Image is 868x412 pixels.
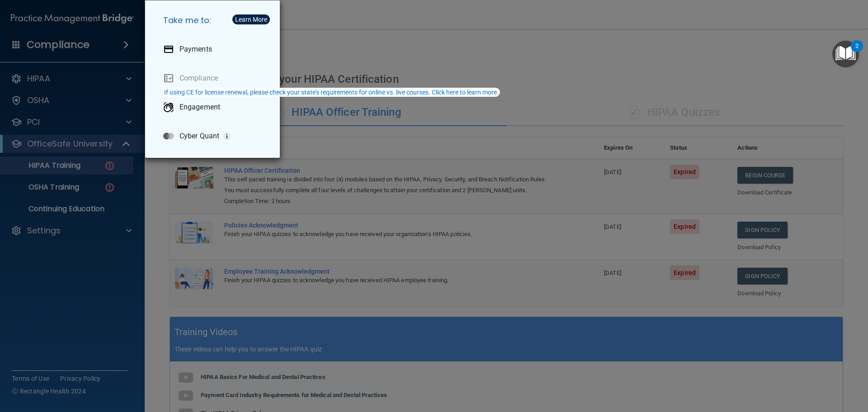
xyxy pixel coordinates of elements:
[832,41,859,67] button: Open Resource Center, 2 new notifications
[179,45,212,54] p: Payments
[156,95,273,120] a: Engagement
[179,132,219,141] p: Cyber Quant
[156,66,273,91] a: Compliance
[179,103,220,112] p: Engagement
[855,46,859,58] div: 2
[235,16,267,23] div: Learn More
[164,89,499,95] div: If using CE for license renewal, please check your state's requirements for online vs. live cours...
[163,88,500,97] button: If using CE for license renewal, please check your state's requirements for online vs. live cours...
[232,14,270,24] button: Learn More
[156,123,273,149] a: Cyber Quant
[156,8,273,33] h5: Take me to:
[156,37,273,62] a: Payments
